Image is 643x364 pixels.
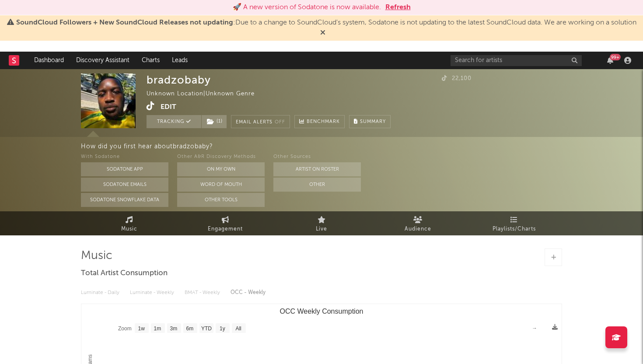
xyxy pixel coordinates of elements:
text: All [235,325,241,332]
button: Sodatone App [81,162,168,176]
span: Audience [405,224,431,234]
a: Benchmark [294,115,345,128]
span: Engagement [208,224,243,234]
button: On My Own [177,162,265,176]
text: 3m [170,325,178,332]
text: 1y [220,325,225,332]
em: Off [275,120,285,125]
a: Discovery Assistant [70,52,136,69]
button: Sodatone Emails [81,178,168,192]
text: → [532,325,537,331]
div: With Sodatone [81,152,168,162]
button: Refresh [385,2,411,13]
div: Unknown Location | Unknown Genre [147,89,265,99]
span: SoundCloud Followers + New SoundCloud Releases not updating [16,19,233,26]
span: Dismiss [320,30,325,37]
a: Charts [136,52,166,69]
span: ( 1 ) [201,115,227,128]
button: 99+ [607,57,613,64]
div: How did you first hear about bradzobaby ? [81,141,643,152]
a: Playlists/Charts [466,211,562,235]
text: Zoom [118,325,132,332]
div: Other A&R Discovery Methods [177,152,265,162]
div: bradzobaby [147,73,211,86]
button: Summary [349,115,391,128]
button: Email AlertsOff [231,115,290,128]
text: 1w [138,325,145,332]
div: 🚀 A new version of Sodatone is now available. [233,2,381,13]
a: Dashboard [28,52,70,69]
a: Live [273,211,370,235]
text: 6m [186,325,194,332]
span: 22,100 [442,76,472,81]
text: 1m [154,325,161,332]
div: 99 + [610,54,621,60]
span: Benchmark [307,117,340,127]
button: Artist on Roster [273,162,361,176]
button: Other [273,178,361,192]
a: Engagement [177,211,273,235]
button: Sodatone Snowflake Data [81,193,168,207]
button: Edit [161,101,176,112]
button: Tracking [147,115,201,128]
span: Playlists/Charts [493,224,536,234]
button: Other Tools [177,193,265,207]
button: Word Of Mouth [177,178,265,192]
a: Leads [166,52,194,69]
span: Summary [360,119,386,124]
span: Music [121,224,137,234]
text: OCC Weekly Consumption [280,308,363,315]
div: Other Sources [273,152,361,162]
text: YTD [201,325,212,332]
a: Audience [370,211,466,235]
a: Music [81,211,177,235]
span: Total Artist Consumption [81,268,168,279]
span: : Due to a change to SoundCloud's system, Sodatone is not updating to the latest SoundCloud data.... [16,19,636,26]
button: (1) [202,115,227,128]
input: Search for artists [451,55,582,66]
span: Live [316,224,327,234]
